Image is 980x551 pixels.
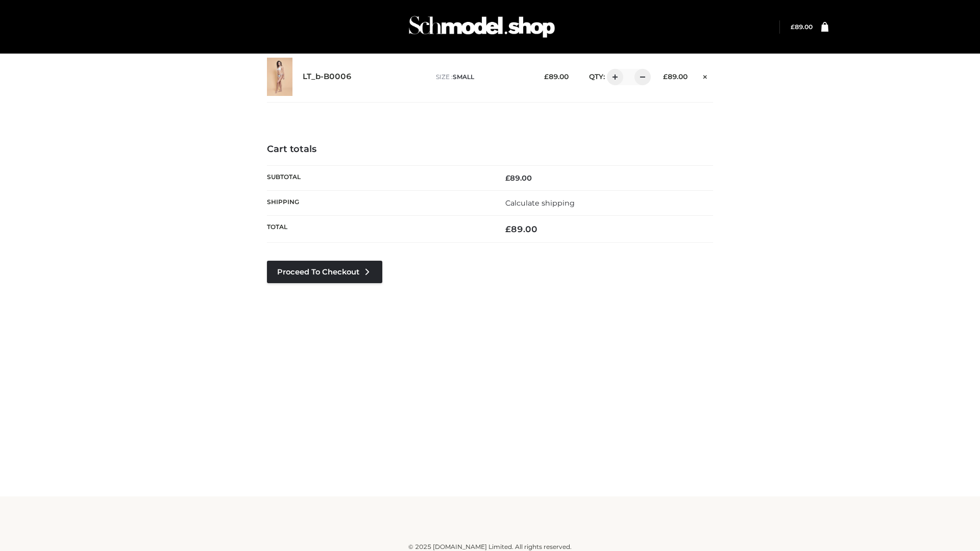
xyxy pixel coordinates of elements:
a: £89.00 [791,23,813,31]
span: £ [791,23,795,31]
bdi: 89.00 [544,72,569,81]
th: Subtotal [267,165,490,190]
a: Remove this item [698,69,713,82]
th: Total [267,216,490,243]
span: £ [544,72,549,81]
h4: Cart totals [267,144,713,155]
a: LT_b-B0006 [303,72,352,82]
span: SMALL [453,73,474,81]
bdi: 89.00 [505,173,532,183]
img: Schmodel Admin 964 [405,7,558,47]
bdi: 89.00 [791,23,813,31]
th: Shipping [267,190,490,215]
span: £ [505,224,511,234]
div: QTY: [579,69,647,85]
bdi: 89.00 [505,224,537,234]
bdi: 89.00 [663,72,688,81]
span: £ [505,173,510,183]
a: Calculate shipping [505,198,575,208]
a: Proceed to Checkout [267,261,382,283]
p: size : [436,72,528,82]
span: £ [663,72,668,81]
